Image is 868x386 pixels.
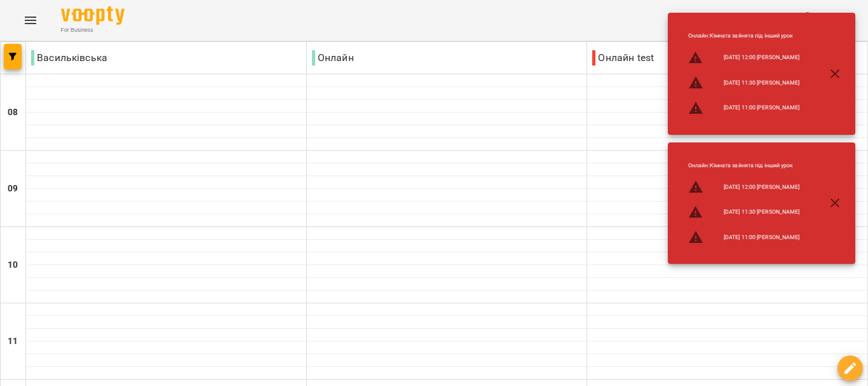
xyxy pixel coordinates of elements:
h6: 11 [8,334,18,348]
p: Онлайн [312,50,354,65]
li: [DATE] 12:00 [PERSON_NAME] [678,174,810,200]
span: For Business [61,26,125,34]
h6: 10 [8,258,18,272]
p: Васильківська [31,50,107,65]
li: [DATE] 11:30 [PERSON_NAME] [678,70,810,95]
h6: 09 [8,182,18,196]
h6: 08 [8,106,18,120]
li: [DATE] 11:00 [PERSON_NAME] [678,95,810,121]
li: [DATE] 11:30 [PERSON_NAME] [678,200,810,225]
li: [DATE] 11:00 [PERSON_NAME] [678,224,810,250]
li: Онлайн : Кімната зайнята під інший урок [678,27,810,45]
img: Voopty Logo [61,6,125,25]
li: Онлайн : Кімната зайнята під інший урок [678,156,810,175]
p: Онлайн test [592,50,654,65]
li: [DATE] 12:00 [PERSON_NAME] [678,45,810,71]
button: Menu [15,5,46,36]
